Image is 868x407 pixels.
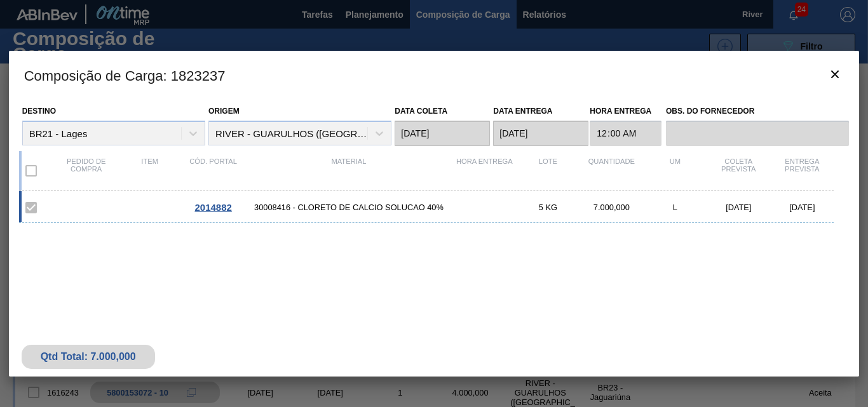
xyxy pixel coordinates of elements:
[707,157,770,184] div: Coleta Prevista
[182,202,245,213] div: Ir para o Pedido
[194,202,231,213] span: 2014882
[452,157,516,184] div: Hora Entrega
[208,107,240,116] label: Origem
[643,157,707,184] div: UM
[245,203,453,212] span: 30008416 - CLORETO DE CALCIO SOLUCAO 40%
[493,121,588,146] input: dd/mm/yyyy
[182,157,245,184] div: Cód. Portal
[707,203,770,212] div: [DATE]
[395,121,490,146] input: dd/mm/yyyy
[770,203,834,212] div: [DATE]
[31,351,146,363] div: Qtd Total: 7.000,000
[580,203,643,212] div: 7.000,000
[590,102,661,121] label: Hora Entrega
[666,102,849,121] label: Obs. do Fornecedor
[643,203,707,212] div: L
[55,157,118,184] div: Pedido de compra
[493,107,552,116] label: Data entrega
[516,203,580,212] div: 5 KG
[245,157,453,184] div: Material
[580,157,643,184] div: Quantidade
[22,107,56,116] label: Destino
[395,107,447,116] label: Data coleta
[770,157,834,184] div: Entrega Prevista
[118,157,182,184] div: Item
[9,51,860,99] h3: Composição de Carga : 1823237
[516,157,580,184] div: Lote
